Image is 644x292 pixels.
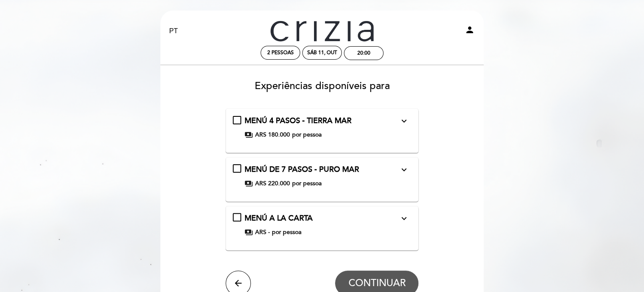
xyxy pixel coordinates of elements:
span: por pessoa [292,131,322,139]
md-checkbox: MENÚ A LA CARTA expand_more payments ARS - por pessoa [233,213,412,237]
span: payments [245,131,253,139]
i: expand_more [399,165,409,175]
div: 20:00 [357,50,370,56]
span: payments [245,228,253,237]
i: arrow_back [233,278,243,288]
span: MENÚ DE 7 PASOS - PURO MAR [245,165,359,174]
span: MENÚ 4 PASOS - TIERRA MAR [245,116,351,125]
md-checkbox: MENÚ DE 7 PASOS - PURO MAR expand_more Menú de 7 pasos.- Incluye aguas + café & infusión. - El me... [233,164,412,188]
button: expand_more [396,116,411,126]
span: ARS 180.000 [255,131,290,139]
md-checkbox: MENÚ 4 PASOS - TIERRA MAR expand_more Menú de 4 pasos.- Incluye aguas + café & infusión. - El men... [233,116,412,139]
div: Sáb 11, out [307,50,337,56]
span: por pessoa [272,228,301,237]
i: person [465,25,475,35]
span: MENÚ A LA CARTA [245,213,313,223]
button: expand_more [396,164,411,175]
span: Experiências disponíveis para [255,80,390,92]
span: por pessoa [292,179,322,188]
span: ARS 220.000 [255,179,290,188]
i: expand_more [399,116,409,126]
button: expand_more [396,213,411,224]
span: ARS - [255,228,270,237]
span: payments [245,179,253,188]
a: Crizia [269,20,375,43]
i: expand_more [399,213,409,224]
span: 2 pessoas [267,50,294,56]
span: CONTINUAR [348,277,405,289]
button: person [465,25,475,38]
